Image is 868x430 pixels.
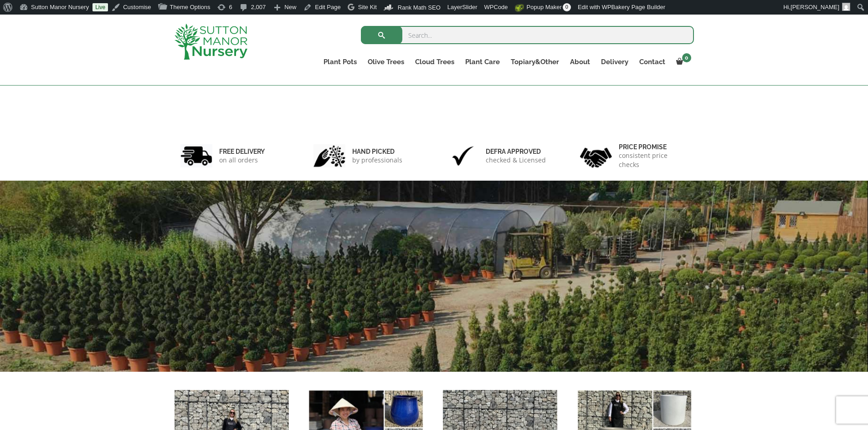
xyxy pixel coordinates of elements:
a: Topiary&Other [505,56,565,68]
img: 3.jpg [447,144,479,167]
h6: FREE DELIVERY [219,147,265,156]
h6: Price promise [619,143,688,151]
img: 2.jpg [313,144,345,167]
a: Olive Trees [362,56,410,68]
h6: hand picked [352,147,402,156]
a: Live [92,3,108,11]
span: 0 [563,3,571,11]
img: logo [175,24,247,60]
span: 0 [682,53,691,62]
a: Cloud Trees [410,56,460,68]
a: Plant Care [460,56,505,68]
a: Plant Pots [318,56,362,68]
p: by professionals [352,156,402,165]
a: About [565,56,596,68]
p: consistent price checks [619,151,688,169]
h6: Defra approved [486,147,546,156]
img: 4.jpg [580,142,612,170]
p: checked & Licensed [486,156,546,165]
input: Search... [361,26,694,44]
a: Contact [634,56,671,68]
span: Rank Math SEO [398,4,441,11]
p: on all orders [219,156,265,165]
a: Delivery [596,56,634,68]
span: Site Kit [358,4,377,10]
img: 1.jpg [180,144,212,167]
span: [PERSON_NAME] [791,4,839,10]
a: 0 [671,56,694,68]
